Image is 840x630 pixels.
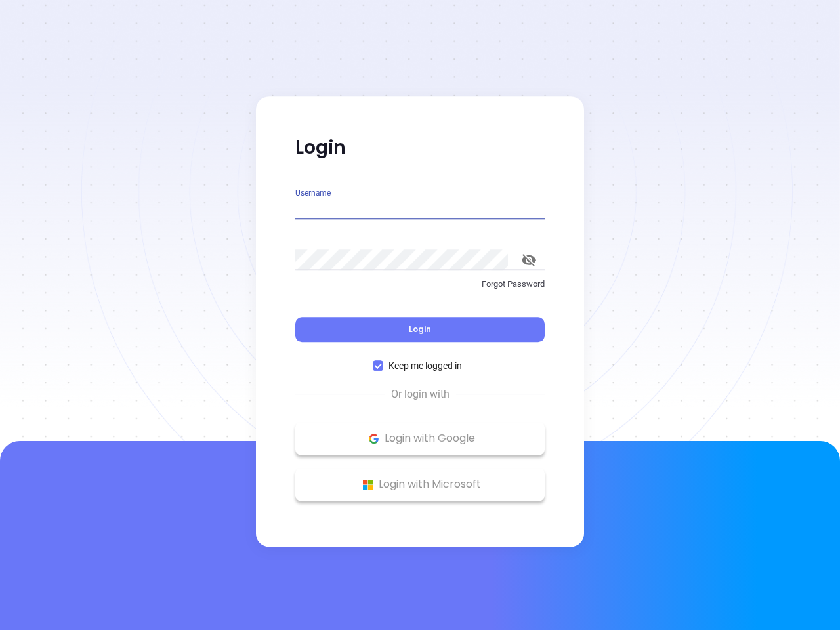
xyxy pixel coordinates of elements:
[302,429,538,448] p: Login with Google
[383,358,467,373] span: Keep me logged in
[295,278,545,301] a: Forgot Password
[295,136,545,159] p: Login
[409,324,431,335] span: Login
[295,422,545,455] button: Google Logo Login with Google
[295,278,545,291] p: Forgot Password
[385,387,456,402] span: Or login with
[295,189,331,197] label: Username
[302,474,538,494] p: Login with Microsoft
[366,430,382,447] img: Google Logo
[295,468,545,501] button: Microsoft Logo Login with Microsoft
[513,244,545,276] button: toggle password visibility
[360,476,376,493] img: Microsoft Logo
[295,317,545,342] button: Login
